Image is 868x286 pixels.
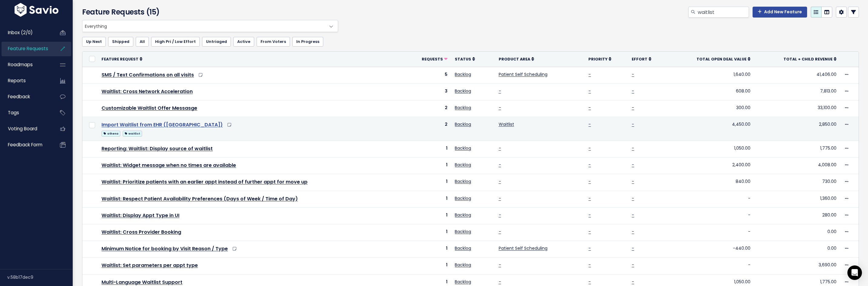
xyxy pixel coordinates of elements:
[404,258,451,274] td: 1
[632,262,634,268] a: -
[667,67,754,83] td: 1,640.00
[783,57,833,62] span: Total + Child Revenue
[588,245,591,251] a: -
[101,212,179,219] a: Waitlist: Display Appt Type in UI
[2,122,50,136] a: Voting Board
[422,56,447,62] a: Requests
[499,178,501,184] a: -
[2,138,50,152] a: Feedback form
[101,145,213,152] a: Reporting: Waitlist: Display source of waitlist
[455,279,471,285] a: Backlog
[404,158,451,174] td: 1
[2,58,50,72] a: Roadmaps
[136,37,149,47] a: All
[632,121,634,127] a: -
[588,279,591,285] a: -
[2,74,50,88] a: Reports
[101,131,120,137] span: athena
[753,7,807,18] a: Add New Feature
[82,7,335,18] h4: Feature Requests (15)
[233,37,254,47] a: Active
[82,20,326,32] span: Everything
[754,191,840,207] td: 1,360.00
[667,141,754,158] td: 1,050.00
[588,57,607,62] span: Priority
[783,56,836,62] a: Total + Child Revenue
[455,212,471,218] a: Backlog
[8,141,42,148] span: Feedback form
[101,162,236,169] a: Waitlist: Widget message when no times are available
[697,7,749,18] input: Search features...
[455,145,471,151] a: Backlog
[754,100,840,117] td: 33,100.00
[292,37,323,47] a: In Progress
[499,145,501,151] a: -
[588,162,591,168] a: -
[82,37,859,47] ul: Filter feature requests
[404,83,451,100] td: 3
[588,145,591,151] a: -
[499,57,530,62] span: Product Area
[2,90,50,104] a: Feedback
[499,212,501,218] a: -
[499,279,501,285] a: -
[455,245,471,251] a: Backlog
[123,129,142,137] a: waitlist
[8,61,33,68] span: Roadmaps
[499,121,514,127] a: Waitlist
[588,88,591,94] a: -
[404,174,451,191] td: 1
[754,83,840,100] td: 7,813.00
[697,56,750,62] a: Total open deal value
[404,241,451,258] td: 1
[588,56,611,62] a: Priority
[101,121,223,128] a: Import Waitlist from EHR ([GEOGRAPHIC_DATA])
[499,195,501,201] a: -
[667,258,754,274] td: -
[455,88,471,94] a: Backlog
[632,145,634,151] a: -
[632,57,647,62] span: Effort
[404,207,451,224] td: 1
[13,3,60,17] img: logo-white.9d6f32f41409.svg
[499,162,501,168] a: -
[455,229,471,235] a: Backlog
[667,191,754,207] td: -
[754,258,840,274] td: 3,690.00
[588,178,591,184] a: -
[588,195,591,201] a: -
[202,37,231,47] a: Untriaged
[667,83,754,100] td: 608.00
[123,131,142,137] span: waitlist
[2,42,50,56] a: Feature Requests
[754,117,840,141] td: 2,850.00
[404,67,451,83] td: 5
[101,105,197,112] a: Customizable Waitlist Offer Messasge
[101,262,198,269] a: Waitlist: Set parameters per appt type
[455,195,471,201] a: Backlog
[632,245,634,251] a: -
[404,191,451,207] td: 1
[422,57,443,62] span: Requests
[632,178,634,184] a: -
[82,20,338,32] span: Everything
[754,67,840,83] td: 41,406.00
[404,100,451,117] td: 2
[101,56,142,62] a: Feature Request
[667,207,754,224] td: -
[754,158,840,174] td: 4,008.00
[667,117,754,141] td: 4,450.00
[499,88,501,94] a: -
[404,141,451,158] td: 1
[101,195,298,202] a: Waitlist: Respect Patient Availability Preferences (Days of Week / Time of Day)
[8,45,48,52] span: Feature Requests
[847,265,862,280] div: Open Intercom Messenger
[455,57,471,62] span: Status
[8,93,30,100] span: Feedback
[588,105,591,111] a: -
[101,129,120,137] a: athena
[8,29,33,36] span: Inbox (2/0)
[108,37,133,47] a: Shipped
[8,125,37,132] span: Voting Board
[499,262,501,268] a: -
